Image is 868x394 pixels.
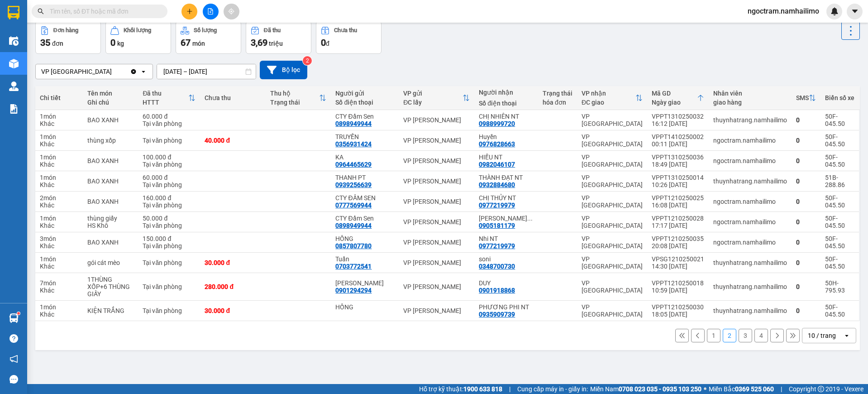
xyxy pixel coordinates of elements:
[130,68,137,75] svg: Clear value
[843,332,850,339] svg: open
[652,311,704,318] div: 18:05 [DATE]
[87,178,134,185] div: BAO XANH
[713,259,787,266] div: thuynhatrang.namhailimo
[326,40,329,47] span: đ
[517,384,588,394] span: Cung cấp máy in - giấy in:
[479,113,534,120] div: CHỊ NHIÊN NT
[9,59,19,68] img: warehouse-icon
[335,154,394,161] div: KA
[87,90,134,97] div: Tên món
[5,49,62,79] li: VP VP [GEOGRAPHIC_DATA]
[796,218,816,226] div: 0
[40,235,78,242] div: 3 món
[40,263,78,270] div: Khác
[335,287,372,294] div: 0901294294
[5,5,131,38] li: Nam Hải Limousine
[87,116,134,124] div: BAO XANH
[735,385,774,393] strong: 0369 525 060
[143,222,196,229] div: Tại văn phòng
[40,279,78,287] div: 7 món
[652,99,697,106] div: Ngày giao
[825,174,854,188] div: 51B-288.86
[62,49,120,69] li: VP VP [PERSON_NAME]
[808,331,836,340] div: 10 / trang
[707,329,720,342] button: 1
[143,90,188,97] div: Đã thu
[479,222,515,229] div: 0905181179
[270,99,320,106] div: Trạng thái
[796,307,816,314] div: 0
[40,194,78,202] div: 2 món
[652,202,704,209] div: 16:08 [DATE]
[796,259,816,266] div: 0
[830,7,839,15] img: icon-new-feature
[709,384,774,394] span: Miền Bắc
[582,133,643,148] div: VP [GEOGRAPHIC_DATA]
[205,137,261,144] div: 40.000 đ
[10,375,18,384] span: message
[543,90,572,97] div: Trạng thái
[796,178,816,185] div: 0
[647,86,709,110] th: Toggle SortBy
[825,154,854,168] div: 50F-045.50
[40,161,78,168] div: Khác
[40,120,78,127] div: Khác
[713,116,787,124] div: thuynhatrang.namhailimo
[5,5,36,36] img: logo.jpg
[303,56,312,65] sup: 2
[335,255,394,263] div: Tuấn
[335,242,372,250] div: 0857807780
[40,140,78,148] div: Khác
[40,94,78,101] div: Chi tiết
[419,384,502,394] span: Hỗ trợ kỹ thuật:
[479,120,515,127] div: 0988999720
[796,137,816,144] div: 0
[251,37,267,48] span: 3,69
[143,174,196,181] div: 60.000 đ
[140,68,147,75] svg: open
[110,37,115,48] span: 0
[713,239,787,246] div: ngoctram.namhailimo
[399,86,474,110] th: Toggle SortBy
[87,276,134,298] div: 1THÙNG XỐP+6 THÙNG GIẤY
[479,89,534,96] div: Người nhận
[194,27,217,34] div: Số lượng
[479,303,534,311] div: PHƯƠNG PHI NT
[851,7,859,15] span: caret-down
[652,140,704,148] div: 00:11 [DATE]
[479,181,515,188] div: 0932884680
[652,235,704,242] div: VPPT1210250035
[796,198,816,205] div: 0
[40,215,78,222] div: 1 món
[87,198,134,205] div: BAO XANH
[143,215,196,222] div: 50.000 đ
[38,8,44,14] span: search
[228,8,234,14] span: aim
[509,384,510,394] span: |
[181,4,197,19] button: plus
[652,263,704,270] div: 14:30 [DATE]
[652,242,704,250] div: 20:08 [DATE]
[9,313,19,323] img: warehouse-icon
[40,242,78,250] div: Khác
[403,116,470,124] div: VP [PERSON_NAME]
[582,235,643,250] div: VP [GEOGRAPHIC_DATA]
[796,116,816,124] div: 0
[40,255,78,263] div: 1 món
[9,36,19,46] img: warehouse-icon
[713,178,787,185] div: thuynhatrang.namhailimo
[205,307,261,314] div: 30.000 đ
[143,242,196,250] div: Tại văn phòng
[652,174,704,181] div: VPPT1310250014
[335,222,372,229] div: 0898949944
[403,307,470,314] div: VP [PERSON_NAME]
[181,37,191,48] span: 67
[479,311,515,318] div: 0935909739
[40,37,50,48] span: 35
[8,6,19,19] img: logo-vxr
[652,194,704,202] div: VPPT1210250025
[825,215,854,229] div: 50F-045.50
[321,37,326,48] span: 0
[117,40,124,47] span: kg
[403,178,470,185] div: VP [PERSON_NAME]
